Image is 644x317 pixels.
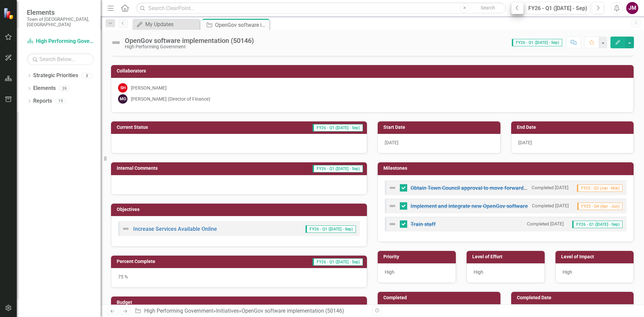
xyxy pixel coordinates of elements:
img: Not Defined [388,202,396,210]
div: [PERSON_NAME] (Director of Finance) [131,96,210,102]
button: Search [471,3,504,13]
h3: Collaborators [117,68,630,73]
h3: Level of Impact [561,254,630,259]
span: Search [481,5,495,10]
div: 39 [59,86,70,91]
a: Elements [33,85,56,92]
h3: Level of Effort [472,254,541,259]
h3: Start Date [383,125,497,130]
span: Elements [27,8,94,16]
span: FY25 - Q3 (Jan - Mar) [577,184,623,192]
h3: Budget [117,300,364,305]
div: OpenGov software implementation (50146) [125,37,254,44]
h3: Internal Comments [117,166,227,171]
div: OpenGov software implementation (50146) [241,308,344,314]
img: Not Defined [388,184,396,192]
div: MO [118,94,127,104]
span: FY25 - Q4 (Apr - Jun) [577,203,623,210]
a: Train staff [411,221,436,227]
div: 19 [55,98,66,104]
span: FY26 - Q1 ([DATE] - Sep) [306,225,356,233]
button: FY26 - Q1 ([DATE] - Sep) [526,2,590,14]
div: 8 [82,73,92,78]
small: Completed [DATE] [527,221,564,227]
span: High [562,269,572,275]
span: FY26 - Q1 ([DATE] - Sep) [512,39,562,46]
div: » » [135,307,367,315]
img: ClearPoint Strategy [3,8,15,19]
h3: Current Status [117,125,210,130]
input: Search Below... [27,53,94,65]
input: Search ClearPoint... [136,2,506,14]
a: Reports [33,97,52,105]
h3: Priority [383,254,452,259]
a: Obtain Town Council approval to move forward with contracting OpenGov software [411,185,610,191]
a: Increase Services Available Online [133,226,217,232]
div: High Performing Government [125,44,254,49]
span: [DATE] [385,140,398,145]
a: High Performing Government [27,38,94,45]
a: Initiatives [216,308,239,314]
h3: Milestones [383,166,630,171]
span: [DATE] [518,140,532,145]
a: Implement and integrate new OpenGov software [411,203,528,209]
img: Not Defined [122,225,130,233]
div: 75 % [111,268,367,287]
h3: Percent Complete [117,259,223,264]
div: [PERSON_NAME] [131,85,167,91]
h3: Objectives [117,207,364,212]
img: Not Defined [388,220,396,228]
a: My Updates [134,20,198,29]
span: High [474,269,483,275]
span: High [385,269,394,275]
h3: End Date [517,125,631,130]
span: FY26 - Q1 ([DATE] - Sep) [313,165,363,172]
div: OpenGov software implementation (50146) [215,21,268,29]
span: FY26 - Q1 ([DATE] - Sep) [572,221,623,228]
small: Completed [DATE] [532,203,569,209]
div: SH [118,83,127,93]
div: My Updates [145,20,198,29]
small: Completed [DATE] [532,184,569,191]
span: FY26 - Q1 ([DATE] - Sep) [313,124,363,131]
button: JM [626,2,638,14]
span: FY26 - Q1 ([DATE] - Sep) [313,258,363,266]
img: Not Defined [111,37,121,48]
h3: Completed [383,295,497,300]
small: Town of [GEOGRAPHIC_DATA], [GEOGRAPHIC_DATA] [27,16,94,28]
a: Strategic Priorities [33,72,78,80]
div: FY26 - Q1 ([DATE] - Sep) [528,4,588,12]
a: High Performing Government [144,308,213,314]
h3: Completed Date [517,295,631,300]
